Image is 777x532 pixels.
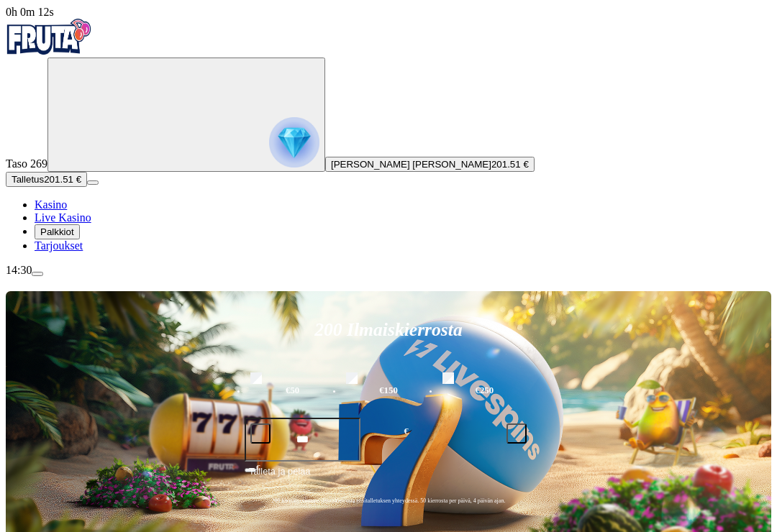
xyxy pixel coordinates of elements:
span: € [404,425,409,439]
img: reward progress [269,117,319,168]
span: Taso 269 [6,157,47,170]
span: € [256,463,260,472]
span: [PERSON_NAME] [PERSON_NAME] [331,159,491,170]
a: Fruta [6,45,92,57]
label: €250 [439,370,530,412]
button: Palkkiot [35,224,80,239]
img: Fruta [6,19,92,55]
nav: Main menu [6,198,771,252]
button: [PERSON_NAME] [PERSON_NAME]201.51 € [325,157,535,172]
button: Talletusplus icon201.51 € [6,172,87,187]
button: minus icon [250,423,271,444]
button: reward progress [47,58,325,172]
a: Kasino [35,198,67,211]
nav: Primary [6,19,771,252]
a: Tarjoukset [35,239,83,252]
button: plus icon [506,423,527,444]
span: user session time [6,6,54,18]
label: €150 [342,370,434,412]
span: Palkkiot [40,226,74,237]
span: Talletus [12,174,44,185]
button: Talleta ja pelaa [245,464,532,491]
button: menu [32,272,43,276]
span: 201.51 € [491,159,529,170]
span: Talleta ja pelaa [249,464,310,490]
button: menu [87,180,99,185]
label: €50 [247,370,338,412]
span: 14:30 [6,264,32,276]
a: Live Kasino [35,211,91,224]
span: 201.51 € [44,174,81,185]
